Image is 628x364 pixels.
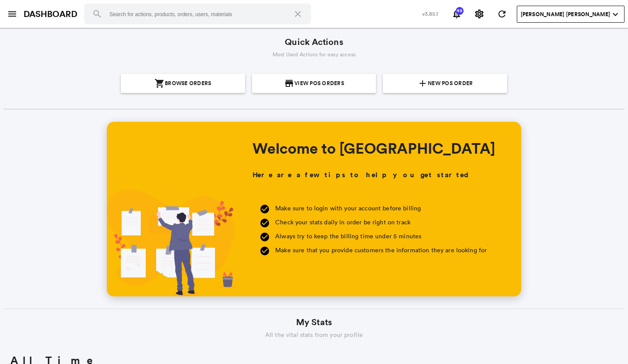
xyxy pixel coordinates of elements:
button: Search [87,3,108,24]
span: Browse Orders [165,74,211,93]
p: Make sure to login with your account before billing [275,203,487,213]
span: v3.85.1 [422,10,438,17]
md-icon: {{action.icon}} [417,78,428,89]
md-icon: check_circle [259,204,270,214]
span: View POS Orders [294,74,344,93]
md-icon: check_circle [259,246,270,256]
md-icon: notifications [451,9,462,19]
a: DASHBOARD [24,8,77,21]
button: User [517,6,625,23]
h3: Here are a few tips to help you get started [253,170,471,180]
span: My Stats [296,316,332,329]
md-icon: menu [7,9,17,19]
span: Quick Actions [285,36,343,48]
span: 49 [455,9,464,13]
md-icon: search [92,9,102,19]
button: Settings [471,5,488,23]
a: {{action.icon}}Browse Orders [121,74,245,93]
md-icon: close [293,9,303,19]
p: Always try to keep the billing time under 5 minutes [275,231,487,241]
md-icon: {{action.icon}} [284,78,294,89]
md-icon: expand_more [610,9,621,20]
span: New POS Order [428,74,473,93]
md-icon: settings [474,9,485,19]
span: All the vital stats from your profile [265,330,363,339]
md-icon: check_circle [259,218,270,228]
h1: Welcome to [GEOGRAPHIC_DATA] [253,139,495,157]
md-icon: check_circle [259,232,270,242]
p: Make sure that you provide customers the information they are looking for [275,245,487,255]
span: [PERSON_NAME] [PERSON_NAME] [521,10,610,18]
md-icon: {{action.icon}} [154,78,165,89]
p: Check your stats daily in order be right on track [275,217,487,227]
button: Refresh State [493,5,511,23]
button: Clear [287,3,308,24]
button: open sidebar [3,5,21,23]
a: {{action.icon}}New POS Order [383,74,507,93]
a: {{action.icon}}View POS Orders [252,74,376,93]
span: Most Used Actions for easy access [273,51,356,58]
md-icon: refresh [497,9,507,19]
button: Notifications [448,5,465,23]
input: Search for actions, products, orders, users, materials [84,3,311,24]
